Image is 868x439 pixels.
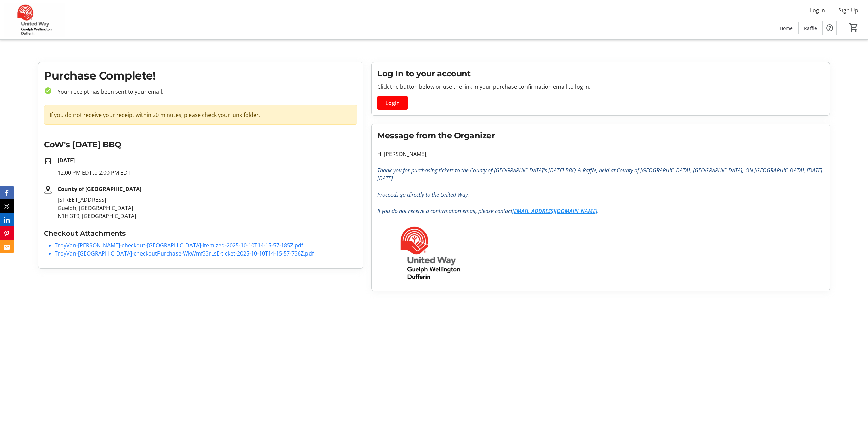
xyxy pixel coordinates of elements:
img: United Way Guelph Wellington Dufferin logo [377,223,483,283]
em: Proceeds go directly to the United Way. [377,191,469,198]
span: Home [780,24,793,32]
h2: CoW's [DATE] BBQ [44,139,357,151]
img: United Way Guelph Wellington Dufferin's Logo [4,3,65,37]
p: [STREET_ADDRESS] Guelph, [GEOGRAPHIC_DATA] N1H 3T9, [GEOGRAPHIC_DATA] [57,196,357,220]
a: Raffle [799,22,822,34]
p: Hi [PERSON_NAME], [377,150,824,158]
a: TroyVan-[PERSON_NAME]-checkout-[GEOGRAPHIC_DATA]-itemized-2025-10-10T14-15-57-185Z.pdf [55,242,303,249]
button: Log In [804,5,831,16]
span: Sign Up [839,6,858,14]
a: TroyVan-[GEOGRAPHIC_DATA]-checkoutPurchase-WkWmf33rLsE-ticket-2025-10-10T14-15-57-736Z.pdf [55,250,314,257]
button: Sign Up [833,5,864,16]
h1: Purchase Complete! [44,68,357,84]
span: Log In [810,6,825,14]
div: If you do not receive your receipt within 20 minutes, please check your junk folder. [44,105,357,125]
button: Login [377,96,408,110]
span: Raffle [804,24,817,32]
p: Your receipt has been sent to your email. [52,88,357,96]
strong: County of [GEOGRAPHIC_DATA] [57,185,141,193]
button: Help [823,21,836,35]
a: Home [774,22,798,34]
mat-icon: check_circle [44,87,52,95]
mat-icon: date_range [44,157,52,165]
h2: Message from the Organizer [377,129,824,142]
h3: Checkout Attachments [44,228,357,239]
em: If you do not receive a confirmation email, please contact . [377,207,599,215]
strong: [DATE] [57,157,75,164]
a: [EMAIL_ADDRESS][DOMAIN_NAME] [512,207,597,215]
p: 12:00 PM EDT to 2:00 PM EDT [57,169,357,177]
em: Thank you for purchasing tickets to the County of [GEOGRAPHIC_DATA]'s [DATE] BBQ & Raffle, held a... [377,166,822,182]
span: Login [385,99,400,107]
p: Click the button below or use the link in your purchase confirmation email to log in. [377,83,824,91]
h2: Log In to your account [377,68,824,80]
button: Cart [848,21,860,34]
